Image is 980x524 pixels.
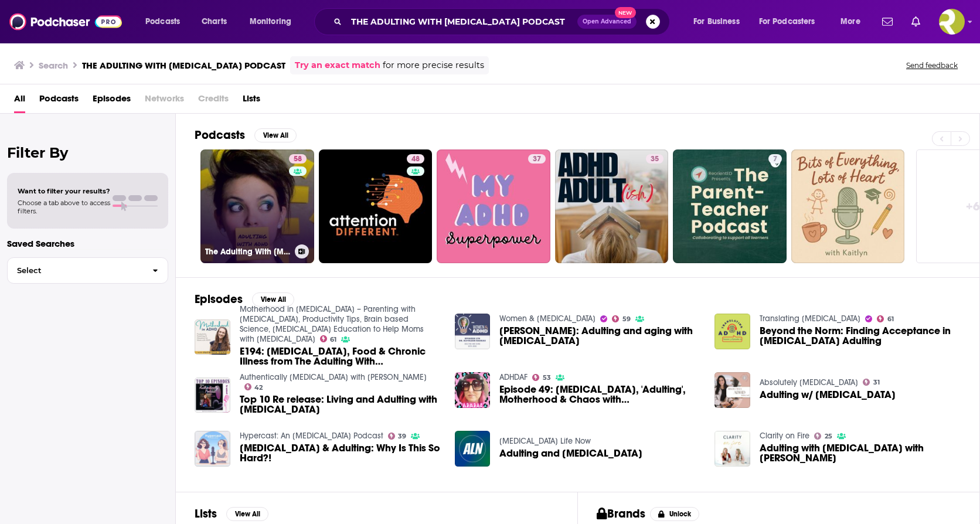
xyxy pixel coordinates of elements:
[198,89,229,113] span: Credits
[499,326,700,346] a: Dr. Kathleen Nadeau: Adulting and aging with ADHD
[622,317,631,322] span: 59
[555,149,669,263] a: 35
[528,154,546,164] a: 37
[714,431,750,467] img: Adulting with ADHD with Kristen Carder
[455,431,491,467] img: Adulting and ADHD
[437,149,550,263] a: 37
[499,448,642,458] span: Adulting and [MEDICAL_DATA]
[240,346,441,366] a: E194: ADHD, Food & Chronic Illness from The Adulting With ADHD Podcast with Guest Host Sarah Synd...
[325,8,681,35] div: Search podcasts, credits, & more...
[18,199,110,215] span: Choose a tab above to access filters.
[760,431,809,441] a: Clarity on Fire
[760,390,896,400] a: Adulting w/ ADHD
[714,372,750,408] img: Adulting w/ ADHD
[252,292,294,307] button: View All
[751,12,832,31] button: open menu
[243,89,260,113] a: Lists
[533,154,541,165] span: 37
[330,337,336,342] span: 61
[39,89,79,113] span: Podcasts
[195,506,217,521] h2: Lists
[903,60,961,70] button: Send feedback
[39,60,68,71] h3: Search
[612,315,631,322] a: 59
[759,13,815,30] span: For Podcasters
[194,12,234,31] a: Charts
[195,506,268,521] a: ListsView All
[768,154,782,164] a: 7
[693,13,740,30] span: For Business
[499,326,700,346] span: [PERSON_NAME]: Adulting and aging with [MEDICAL_DATA]
[577,15,637,29] button: Open AdvancedNew
[455,314,491,349] img: Dr. Kathleen Nadeau: Adulting and aging with ADHD
[398,434,406,439] span: 39
[240,443,441,463] a: ADHD & Adulting: Why Is This So Hard?!
[939,9,965,35] button: Show profile menu
[760,326,961,346] span: Beyond the Norm: Finding Acceptance in [MEDICAL_DATA] Adulting
[499,448,642,458] a: Adulting and ADHD
[137,12,195,31] button: open menu
[760,443,961,463] a: Adulting with ADHD with Kristen Carder
[319,149,433,263] a: 48
[226,507,268,521] button: View All
[250,13,291,30] span: Monitoring
[939,9,965,35] img: User Profile
[532,374,551,381] a: 53
[145,89,184,113] span: Networks
[760,390,896,400] span: Adulting w/ [MEDICAL_DATA]
[411,154,420,165] span: 48
[7,238,168,249] p: Saved Searches
[240,394,441,414] span: Top 10 Re release: Living and Adulting with [MEDICAL_DATA]
[499,314,596,324] a: Women & ADHD
[195,377,230,413] img: Top 10 Re release: Living and Adulting with ADHD
[760,314,860,324] a: Translating ADHD
[195,431,230,467] img: ADHD & Adulting: Why Is This So Hard?!
[407,154,424,164] a: 48
[195,292,294,307] a: EpisodesView All
[241,12,307,31] button: open menu
[9,11,122,33] img: Podchaser - Follow, Share and Rate Podcasts
[650,507,700,521] button: Unlock
[145,13,180,30] span: Podcasts
[760,443,961,463] span: Adulting with [MEDICAL_DATA] with [PERSON_NAME]
[773,154,777,165] span: 7
[7,257,168,284] button: Select
[873,380,880,385] span: 31
[294,154,302,165] span: 58
[499,436,591,446] a: ADHD Life Now
[202,13,227,30] span: Charts
[863,379,880,386] a: 31
[583,19,631,25] span: Open Advanced
[543,375,551,380] span: 53
[499,385,700,404] a: Episode 49: ADHD, 'Adulting', Motherhood & Chaos with Stacey Heale
[814,433,832,440] a: 25
[195,128,245,142] h2: Podcasts
[195,128,297,142] a: PodcastsView All
[383,59,484,72] span: for more precise results
[887,317,894,322] span: 61
[8,267,143,274] span: Select
[240,394,441,414] a: Top 10 Re release: Living and Adulting with ADHD
[597,506,645,521] h2: Brands
[832,12,875,31] button: open menu
[714,314,750,349] img: Beyond the Norm: Finding Acceptance in ADHD Adulting
[877,12,897,32] a: Show notifications dropdown
[760,377,858,387] a: Absolutely ADHD
[295,59,380,72] a: Try an exact match
[673,149,787,263] a: 7
[240,443,441,463] span: [MEDICAL_DATA] & Adulting: Why Is This So Hard?!
[651,154,659,165] span: 35
[841,13,860,30] span: More
[195,319,230,355] img: E194: ADHD, Food & Chronic Illness from The Adulting With ADHD Podcast with Guest Host Sarah Synd...
[93,89,131,113] a: Episodes
[499,385,700,404] span: Episode 49: [MEDICAL_DATA], 'Adulting', Motherhood & Chaos with [PERSON_NAME]
[877,315,894,322] a: 61
[825,434,832,439] span: 25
